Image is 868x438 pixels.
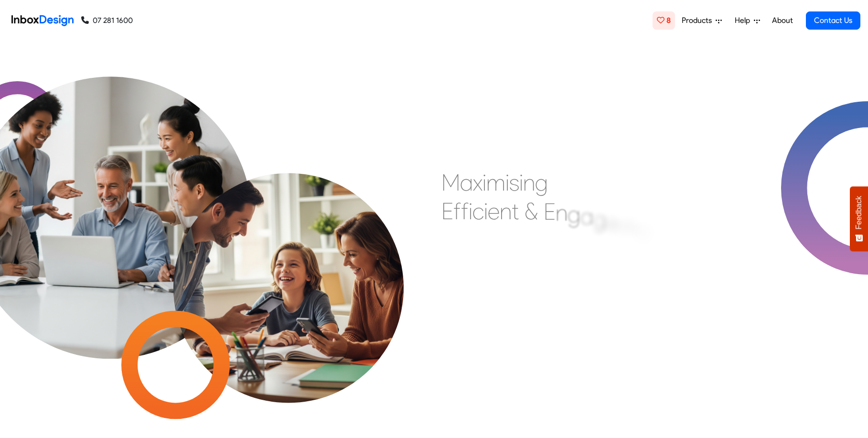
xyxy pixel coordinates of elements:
div: i [484,197,488,225]
div: a [460,168,473,197]
div: f [453,197,461,225]
span: Help [735,15,754,26]
button: Feedback - Show survey [850,186,868,251]
div: E [441,197,453,225]
div: e [637,216,649,245]
div: g [568,200,580,228]
div: Maximising Efficient & Engagement, Connecting Schools, Families, and Students. [441,168,673,311]
div: n [500,197,512,225]
div: e [488,197,500,225]
span: Feedback [855,196,863,229]
div: f [461,197,469,225]
div: g [535,168,548,197]
div: c [472,197,484,225]
div: i [482,168,486,197]
div: M [441,168,460,197]
img: parents_with_child.png [145,116,432,403]
a: About [769,11,795,30]
span: Products [682,15,716,26]
div: i [469,197,472,225]
div: & [525,197,538,225]
div: i [519,168,523,197]
div: n [556,198,568,227]
div: m [618,212,637,240]
div: x [473,168,482,197]
a: Products [678,11,726,30]
a: 07 281 1600 [81,15,133,26]
div: a [580,202,593,231]
div: n [649,221,661,250]
div: n [523,168,535,197]
div: s [509,168,519,197]
a: 8 [653,11,675,30]
div: g [593,204,606,233]
div: E [544,197,556,226]
div: m [486,168,505,197]
a: Contact Us [806,11,860,30]
div: t [512,197,519,225]
div: i [505,168,509,197]
a: Help [731,11,764,30]
div: e [606,208,618,236]
span: 8 [666,16,671,25]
